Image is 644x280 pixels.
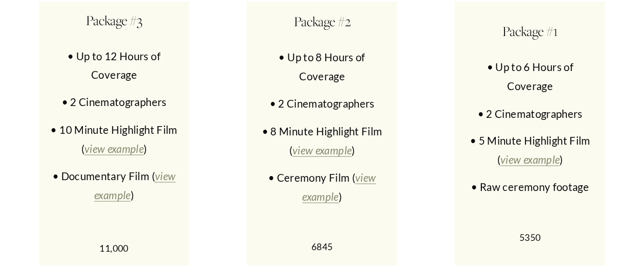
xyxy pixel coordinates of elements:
[256,12,388,31] h4: Package #2
[464,131,596,169] p: • 5 Minute Highlight Film ( )
[302,171,376,202] a: view example
[94,169,176,201] a: view example
[256,94,388,113] p: • 2 Cinematographers
[48,166,180,204] p: • Documentary Film ( )
[48,93,180,112] p: • 2 Cinematographers
[256,168,388,206] p: • Ceremony Film ( )
[256,121,388,160] p: • 8 Minute Highlight Film ( )
[48,11,180,30] h4: Package #3
[464,22,596,41] h4: Package #1
[48,120,180,158] p: • 10 Minute Highlight Film ( )
[464,229,596,246] p: 5350
[48,47,180,85] p: • Up to 12 Hours of Coverage
[48,240,180,256] p: 11,000
[256,238,388,255] p: 6845
[292,144,352,156] a: view example
[84,142,144,154] a: view example
[464,58,596,96] p: • Up to 6 Hours of Coverage
[256,48,388,86] p: • Up to 8 Hours of Coverage
[464,104,596,123] p: • 2 Cinematographers
[464,177,596,196] p: • Raw ceremony footage
[500,153,560,165] a: view example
